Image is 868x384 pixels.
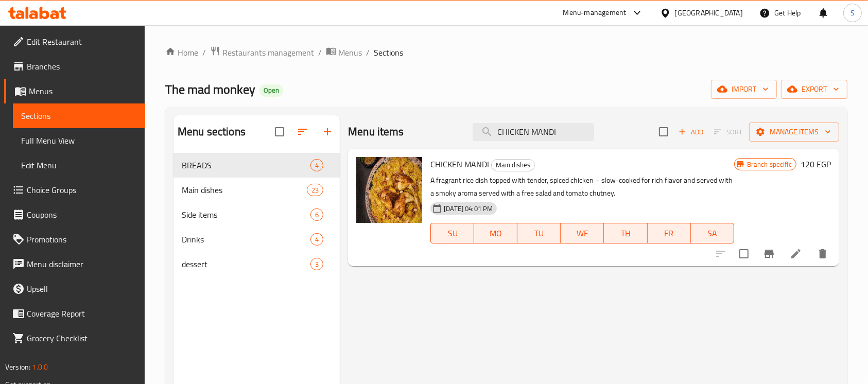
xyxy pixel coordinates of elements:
div: Drinks4 [173,227,340,252]
span: Edit Menu [21,159,137,171]
button: SU [430,223,474,243]
span: WE [565,226,600,241]
span: [DATE] 04:01 PM [440,204,497,214]
button: export [781,80,847,99]
h2: Menu sections [178,124,246,139]
input: search [473,123,594,141]
a: Coupons [4,202,145,227]
a: Sections [13,103,145,128]
button: MO [474,223,517,243]
button: delete [810,241,835,266]
button: Branch-specific-item [757,241,782,266]
a: Home [165,46,198,59]
span: 6 [311,210,323,220]
div: dessert [182,258,310,270]
a: Branches [4,54,145,79]
span: Coupons [27,208,137,221]
span: SA [695,226,730,241]
span: Branches [27,60,137,73]
div: Menu-management [563,7,627,19]
div: items [310,159,323,171]
a: Menus [4,79,145,103]
button: FR [648,223,691,243]
a: Promotions [4,227,145,252]
span: The mad monkey [165,78,255,101]
span: Coverage Report [27,307,137,320]
a: Full Menu View [13,128,145,153]
span: Drinks [182,233,310,246]
span: Select all sections [269,121,290,143]
span: 23 [307,185,323,195]
span: Sections [21,110,137,122]
li: / [366,46,370,59]
a: Edit Menu [13,153,145,178]
span: 1.0.0 [32,360,48,374]
button: TH [604,223,647,243]
span: import [719,83,769,96]
span: Menu disclaimer [27,258,137,270]
span: Version: [5,360,30,374]
span: FR [652,226,687,241]
li: / [318,46,322,59]
div: Main dishes23 [173,178,340,202]
div: items [307,184,323,196]
div: Open [259,84,283,97]
span: 3 [311,259,323,269]
span: S [850,7,855,19]
button: Add section [315,119,340,144]
img: CHICKEN MANDI [356,157,422,223]
span: Promotions [27,233,137,246]
a: Choice Groups [4,178,145,202]
div: items [310,208,323,221]
button: Add [674,124,707,140]
span: Choice Groups [27,184,137,196]
a: Edit Restaurant [4,29,145,54]
span: Side items [182,208,310,221]
span: Select to update [733,243,755,265]
span: export [789,83,839,96]
span: MO [478,226,513,241]
span: Select section first [707,124,749,140]
div: Main dishes [491,159,535,171]
span: Sort sections [290,119,315,144]
span: 4 [311,235,323,245]
p: A fragrant rice dish topped with tender, spiced chicken – slow-cooked for rich flavor and served ... [430,174,734,200]
span: Restaurants management [222,46,314,59]
button: SA [691,223,734,243]
a: Menus [326,46,362,59]
div: BREADS4 [173,153,340,178]
a: Upsell [4,276,145,301]
div: Side items6 [173,202,340,227]
span: Open [259,86,283,95]
a: Edit menu item [790,248,802,260]
a: Menu disclaimer [4,252,145,276]
a: Coverage Report [4,301,145,326]
span: TH [608,226,643,241]
span: Menus [29,85,137,97]
span: Sections [374,46,403,59]
span: 4 [311,161,323,170]
span: SU [435,226,470,241]
span: Add item [674,124,707,140]
div: items [310,233,323,246]
span: Select section [653,121,674,143]
button: import [711,80,777,99]
button: TU [517,223,561,243]
span: Upsell [27,283,137,295]
a: Grocery Checklist [4,326,145,351]
nav: Menu sections [173,149,340,281]
span: Manage items [757,126,831,138]
span: Grocery Checklist [27,332,137,344]
span: Add [677,126,705,138]
span: TU [522,226,557,241]
li: / [202,46,206,59]
button: Manage items [749,123,839,142]
span: Menus [338,46,362,59]
a: Restaurants management [210,46,314,59]
span: Main dishes [182,184,307,196]
span: BREADS [182,159,310,171]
